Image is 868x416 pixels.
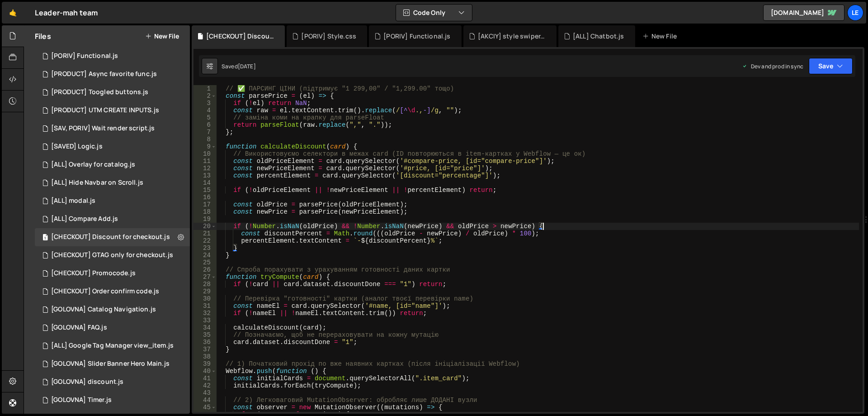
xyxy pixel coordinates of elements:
[206,32,274,41] div: [CHECKOUT] Discount for checkout.js
[193,215,217,223] div: 19
[51,306,156,314] div: [GOLOVNA] Catalog Navigation.js
[193,331,217,339] div: 35
[35,174,190,192] div: 16298/44402.js
[193,136,217,143] div: 8
[35,120,190,138] div: 16298/45691.js
[193,360,217,368] div: 39
[238,62,256,70] div: [DATE]
[573,32,624,41] div: [ALL] Chatbot.js
[193,317,217,324] div: 33
[193,230,217,237] div: 21
[145,33,179,40] button: New File
[193,404,217,411] div: 45
[193,237,217,244] div: 22
[35,264,190,282] div: 16298/45144.js
[193,288,217,295] div: 29
[51,360,170,368] div: [GOLOVNA] Slider Banner Hero Main.js
[193,172,217,179] div: 13
[193,266,217,273] div: 26
[35,101,190,120] div: 16298/45326.js
[35,319,190,337] div: 16298/44463.js
[193,273,217,281] div: 27
[51,179,143,187] div: [ALL] Hide Navbar on Scroll.js
[35,282,190,301] div: 16298/44879.js
[193,223,217,230] div: 20
[742,62,803,70] div: Dev and prod in sync
[193,208,217,215] div: 18
[51,143,103,151] div: [SAVED] Logic.js
[193,389,217,397] div: 43
[35,7,98,18] div: Leader-mah team
[193,129,217,136] div: 7
[35,210,190,228] div: 16298/45098.js
[51,342,174,350] div: [ALL] Google Tag Manager view_item.js
[193,179,217,186] div: 14
[35,138,190,156] div: 16298/45575.js
[51,88,148,96] div: [PRODUCT] Toogled buttons.js
[193,165,217,172] div: 12
[193,310,217,317] div: 32
[35,391,190,409] div: 16298/44400.js
[763,5,844,21] a: [DOMAIN_NAME]
[193,368,217,375] div: 40
[193,150,217,158] div: 10
[2,2,24,24] a: 🤙
[51,215,118,223] div: [ALL] Compare Add.js
[193,92,217,100] div: 2
[222,62,256,70] div: Saved
[193,194,217,201] div: 16
[35,355,190,373] div: 16298/44401.js
[193,186,217,194] div: 15
[301,32,356,41] div: [PORIV] Style.css
[51,378,123,386] div: [GOLOVNA] discount.js
[51,106,159,115] div: [PRODUCT] UTM CREATE INPUTS.js
[193,339,217,346] div: 36
[35,156,190,174] div: 16298/45111.js
[193,121,217,129] div: 6
[478,32,546,41] div: [AKCIY] style swiper.css
[193,85,217,92] div: 1
[35,301,190,319] div: 16298/44855.js
[51,233,170,241] div: [CHECKOUT] Discount for checkout.js
[193,259,217,266] div: 25
[193,295,217,302] div: 30
[193,397,217,404] div: 44
[51,287,159,296] div: [CHECKOUT] Order confirm code.js
[193,114,217,121] div: 5
[193,158,217,165] div: 11
[51,269,136,277] div: [CHECKOUT] Promocode.js
[35,47,190,65] div: 16298/45506.js
[35,337,191,355] div: 16298/44469.js
[193,375,217,382] div: 41
[193,346,217,353] div: 37
[51,124,155,133] div: [SAV, PORIV] Wait render script.js
[193,100,217,107] div: 3
[193,281,217,288] div: 28
[35,31,51,41] h2: Files
[847,5,863,21] a: Le
[383,32,450,41] div: [PORIV] Functional.js
[35,228,190,246] div: 16298/45243.js
[642,32,680,41] div: New File
[51,324,107,332] div: [GOLOVNA] FAQ.js
[396,5,472,21] button: Code Only
[35,83,190,101] div: 16298/45504.js
[193,382,217,389] div: 42
[51,251,173,259] div: [CHECKOUT] GTAG only for checkout.js
[35,246,190,264] div: 16298/45143.js
[51,396,112,404] div: [GOLOVNA] Timer.js
[35,192,190,210] div: 16298/44976.js
[51,52,118,60] div: [PORIV] Functional.js
[193,244,217,252] div: 23
[193,107,217,114] div: 4
[35,373,190,391] div: 16298/44466.js
[193,302,217,310] div: 31
[193,353,217,360] div: 38
[51,197,95,205] div: [ALL] modal.js
[193,324,217,331] div: 34
[42,234,48,242] span: 1
[193,143,217,150] div: 9
[193,201,217,208] div: 17
[193,252,217,259] div: 24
